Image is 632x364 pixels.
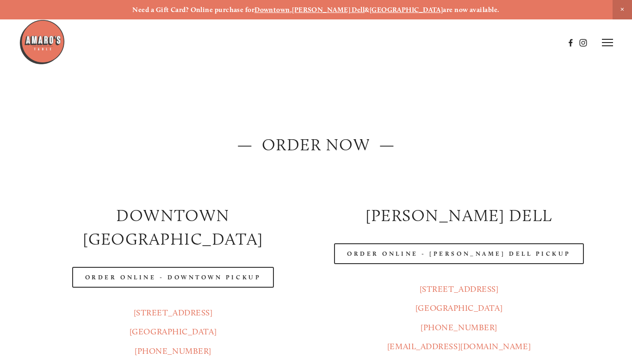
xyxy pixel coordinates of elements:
[134,308,213,318] a: [STREET_ADDRESS]
[443,6,499,14] strong: are now available.
[421,322,497,333] a: [PHONE_NUMBER]
[38,133,594,157] h2: — ORDER NOW —
[292,6,365,14] a: [PERSON_NAME] Dell
[135,346,211,356] a: [PHONE_NUMBER]
[324,204,594,228] h2: [PERSON_NAME] DELL
[415,303,502,313] a: [GEOGRAPHIC_DATA]
[132,6,254,14] strong: Need a Gift Card? Online purchase for
[72,267,274,288] a: Order Online - Downtown pickup
[19,19,65,65] img: Amaro's Table
[387,341,531,352] a: [EMAIL_ADDRESS][DOMAIN_NAME]
[290,6,292,14] strong: ,
[420,284,499,294] a: [STREET_ADDRESS]
[254,6,290,14] a: Downtown
[334,243,584,264] a: Order Online - [PERSON_NAME] Dell Pickup
[130,327,217,337] a: [GEOGRAPHIC_DATA]
[38,204,308,251] h2: Downtown [GEOGRAPHIC_DATA]
[370,6,443,14] a: [GEOGRAPHIC_DATA]
[365,6,369,14] strong: &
